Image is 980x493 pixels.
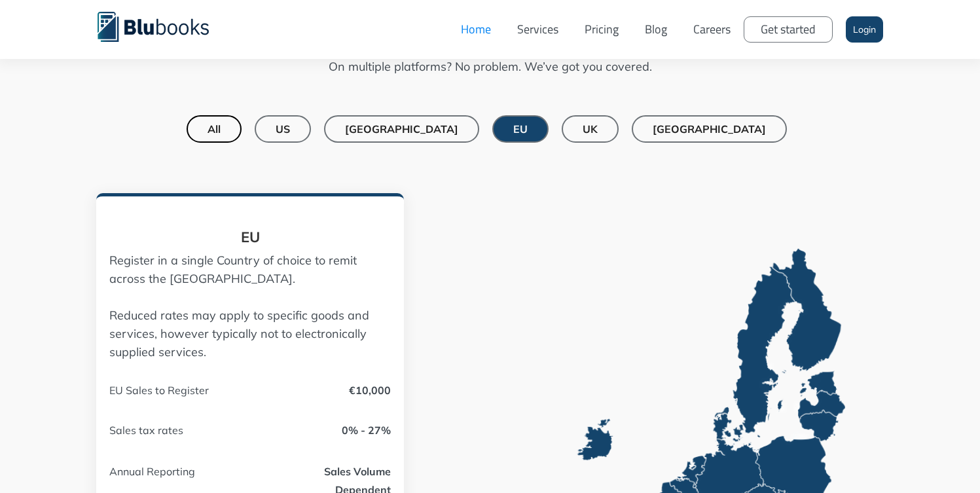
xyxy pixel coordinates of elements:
[109,462,264,479] div: Annual Reporting
[267,462,391,479] div: Sales Volume Dependent
[583,122,598,136] div: UK
[98,10,228,42] a: home
[109,421,264,439] div: Sales tax rates
[632,10,680,49] a: Blog
[513,122,528,136] div: EU
[329,58,652,76] span: On multiple platforms? No problem. We’ve got you covered.
[448,10,504,49] a: Home
[504,10,572,49] a: Services
[109,381,264,398] div: EU Sales to Register
[208,122,221,136] div: All
[241,228,260,246] strong: EU
[342,421,391,439] div: 0% - 27%
[744,16,833,43] a: Get started
[572,10,632,49] a: Pricing
[846,16,883,43] a: Login
[276,122,290,136] div: US
[680,10,744,49] a: Careers
[653,122,766,136] div: [GEOGRAPHIC_DATA]
[345,122,458,136] div: [GEOGRAPHIC_DATA]
[349,381,391,398] div: €10,000
[109,251,391,361] p: Register in a single Country of choice to remit across the [GEOGRAPHIC_DATA]. Reduced rates may a...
